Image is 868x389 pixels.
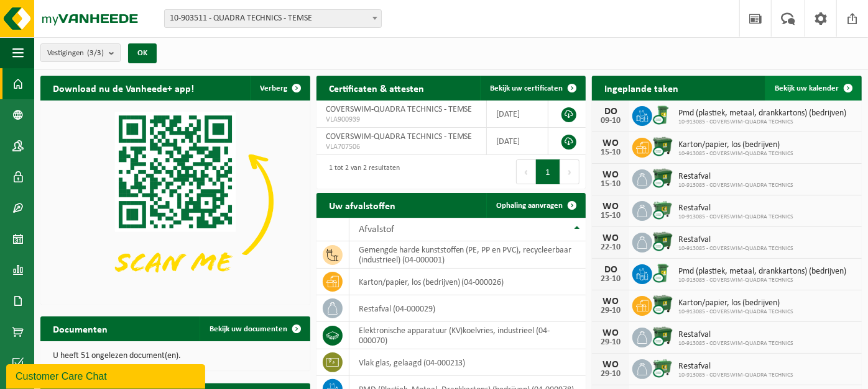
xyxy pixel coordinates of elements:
span: VLA900939 [326,115,477,125]
span: Restafval [678,235,793,245]
div: DO [598,107,623,117]
img: Download de VHEPlus App [40,101,310,302]
span: Pmd (plastiek, metaal, drankkartons) (bedrijven) [678,267,846,277]
span: Bekijk uw kalender [775,84,839,92]
p: U heeft 51 ongelezen document(en). [53,352,298,360]
button: Next [560,159,579,184]
span: Restafval [678,172,793,182]
h2: Uw afvalstoffen [316,193,408,217]
img: WB-1100-CU [652,231,673,252]
span: Pmd (plastiek, metaal, drankkartons) (bedrijven) [678,109,846,118]
h2: Documenten [40,316,120,341]
iframe: chat widget [6,362,208,389]
img: WB-1100-CU [652,136,673,157]
span: 10-913085 - COVERSWIM-QUADRA TECHNICS [678,182,793,189]
span: 10-913085 - COVERSWIM-QUADRA TECHNICS [678,213,793,221]
span: Restafval [678,362,793,372]
button: Verberg [250,76,309,101]
div: DO [598,265,623,275]
span: Afvalstof [359,225,394,235]
span: Karton/papier, los (bedrijven) [678,140,793,150]
div: WO [598,297,623,306]
img: WB-0660-CU [652,199,673,220]
img: WB-0240-CU [652,262,673,284]
div: 15-10 [598,180,623,189]
count: (3/3) [87,49,104,57]
td: gemengde harde kunststoffen (PE, PP en PVC), recycleerbaar (industrieel) (04-000001) [349,241,586,269]
div: WO [598,138,623,148]
span: COVERSWIM-QUADRA TECHNICS - TEMSE [326,132,473,141]
span: 10-913085 - COVERSWIM-QUADRA TECHNICS [678,118,846,126]
img: WB-1100-CU [652,326,673,347]
span: 10-903511 - QUADRA TECHNICS - TEMSE [164,9,382,28]
div: WO [598,328,623,338]
span: Karton/papier, los (bedrijven) [678,298,793,308]
span: 10-913085 - COVERSWIM-QUADRA TECHNICS [678,308,793,316]
span: VLA707506 [326,142,477,152]
span: 10-913085 - COVERSWIM-QUADRA TECHNICS [678,245,793,253]
div: WO [598,170,623,180]
a: Bekijk uw documenten [200,316,309,341]
span: Restafval [678,330,793,340]
span: Verberg [260,84,287,92]
span: Restafval [678,203,793,213]
div: 15-10 [598,148,623,157]
img: WB-0660-CU [652,357,673,378]
td: [DATE] [487,101,548,128]
span: Bekijk uw documenten [210,325,287,333]
div: 1 tot 2 van 2 resultaten [323,158,400,186]
a: Ophaling aanvragen [486,193,584,218]
span: 10-913085 - COVERSWIM-QUADRA TECHNICS [678,277,846,284]
span: Bekijk uw certificaten [490,84,563,92]
span: 10-913085 - COVERSWIM-QUADRA TECHNICS [678,340,793,347]
td: karton/papier, los (bedrijven) (04-000026) [349,269,586,295]
button: 1 [536,159,560,184]
td: [DATE] [487,128,548,155]
h2: Certificaten & attesten [316,76,436,100]
button: OK [128,43,157,63]
a: Bekijk uw certificaten [480,76,584,101]
div: 09-10 [598,117,623,125]
img: WB-0240-CU [652,104,673,125]
div: 23-10 [598,275,623,284]
span: Vestigingen [47,44,104,63]
h2: Ingeplande taken [592,76,691,100]
div: 22-10 [598,243,623,252]
div: WO [598,360,623,370]
div: 29-10 [598,370,623,378]
div: WO [598,202,623,212]
span: 10-913085 - COVERSWIM-QUADRA TECHNICS [678,150,793,158]
div: 15-10 [598,212,623,220]
span: 10-903511 - QUADRA TECHNICS - TEMSE [165,10,381,27]
button: Previous [516,159,536,184]
td: elektronische apparatuur (KV)koelvries, industrieel (04-000070) [349,322,586,349]
td: restafval (04-000029) [349,295,586,322]
div: 29-10 [598,338,623,347]
div: 29-10 [598,306,623,315]
div: WO [598,233,623,243]
h2: Download nu de Vanheede+ app! [40,76,206,100]
span: 10-913085 - COVERSWIM-QUADRA TECHNICS [678,372,793,379]
img: WB-1100-CU [652,168,673,189]
a: Bekijk uw kalender [765,76,861,101]
span: COVERSWIM-QUADRA TECHNICS - TEMSE [326,105,473,114]
button: Vestigingen(3/3) [40,43,121,62]
td: vlak glas, gelaagd (04-000213) [349,349,586,376]
span: Ophaling aanvragen [496,202,563,210]
img: WB-1100-CU [652,294,673,315]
